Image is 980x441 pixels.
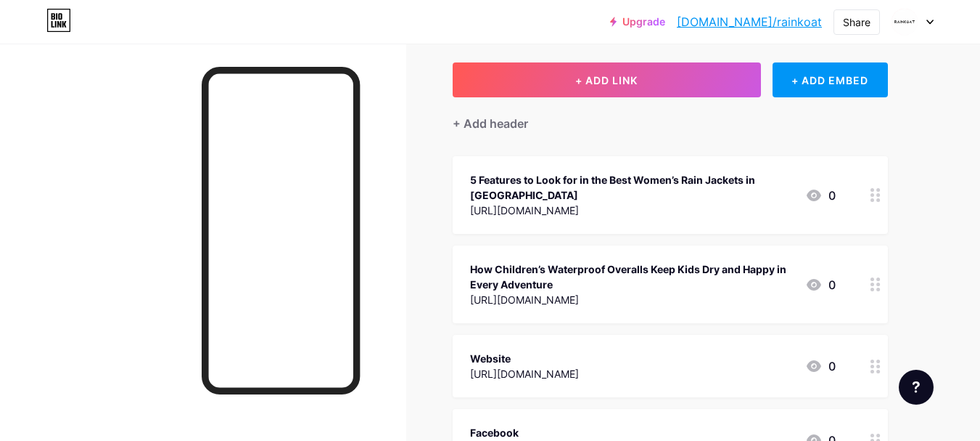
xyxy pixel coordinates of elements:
div: [URL][DOMAIN_NAME] [470,366,579,381]
img: Rainkoat [891,8,918,36]
a: Upgrade [610,16,665,28]
div: Website [470,351,579,366]
div: 0 [805,187,836,204]
div: + Add header [453,115,528,132]
button: + ADD LINK [453,62,761,97]
div: Facebook [470,425,579,440]
div: 0 [805,276,836,294]
div: Share [843,15,870,30]
div: 0 [805,357,836,375]
span: + ADD LINK [575,74,638,86]
div: + ADD EMBED [773,62,888,97]
div: How Children’s Waterproof Overalls Keep Kids Dry and Happy in Every Adventure [470,262,794,292]
div: [URL][DOMAIN_NAME] [470,203,794,218]
a: [DOMAIN_NAME]/rainkoat [677,13,822,31]
div: [URL][DOMAIN_NAME] [470,292,794,307]
div: 5 Features to Look for in the Best Women’s Rain Jackets in [GEOGRAPHIC_DATA] [470,172,794,203]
